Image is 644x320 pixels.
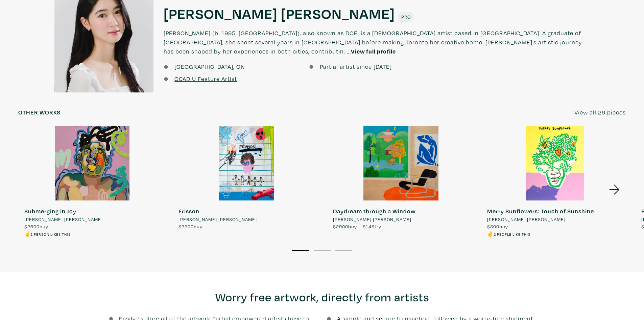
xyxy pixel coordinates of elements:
[174,63,245,70] span: [GEOGRAPHIC_DATA], ON
[327,126,475,230] a: Daydream through a Window [PERSON_NAME] [PERSON_NAME] $2900buy —$145try
[292,250,309,251] button: 1 of 3
[24,216,103,223] span: [PERSON_NAME] [PERSON_NAME]
[335,250,352,251] button: 3 of 3
[178,207,199,215] strong: Frisson
[487,223,499,230] span: $300
[401,14,411,20] span: Pro
[174,75,237,83] a: OCAD U Feature Artist
[178,223,202,230] span: buy
[18,126,166,237] a: Submerging in Joy [PERSON_NAME] [PERSON_NAME] $2600buy ☝️1 person likes this
[31,232,71,237] small: 1 person likes this
[487,207,594,215] strong: Merry Sunflowers: Touch of Sunshine
[24,207,76,215] strong: Submerging in Joy
[487,230,594,238] li: ✌️
[363,223,375,230] span: $145
[574,108,626,116] u: View all 29 pieces
[574,108,626,117] a: View all 29 pieces
[481,126,629,237] a: Merry Sunflowers: Touch of Sunshine [PERSON_NAME] [PERSON_NAME] $300buy ✌️2 people like this
[18,109,61,116] h6: Other works
[178,216,257,223] span: [PERSON_NAME] [PERSON_NAME]
[164,22,590,62] p: [PERSON_NAME] (b. 1995, [GEOGRAPHIC_DATA]), also known as DOË, is a [DEMOGRAPHIC_DATA] artist bas...
[487,223,508,230] span: buy
[24,223,40,230] span: $2600
[333,207,415,215] strong: Daydream through a Window
[164,4,395,22] a: [PERSON_NAME] [PERSON_NAME]
[178,223,194,230] span: $2300
[172,126,320,230] a: Frisson [PERSON_NAME] [PERSON_NAME] $2300buy
[333,216,411,223] span: [PERSON_NAME] [PERSON_NAME]
[333,223,348,230] span: $2900
[351,47,396,55] a: View full profile
[487,216,566,223] span: [PERSON_NAME] [PERSON_NAME]
[314,250,331,251] button: 2 of 3
[494,232,530,237] small: 2 people like this
[333,223,381,230] span: buy — try
[24,223,48,230] span: buy
[24,230,103,238] li: ☝️
[320,63,392,70] span: Partial artist since [DATE]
